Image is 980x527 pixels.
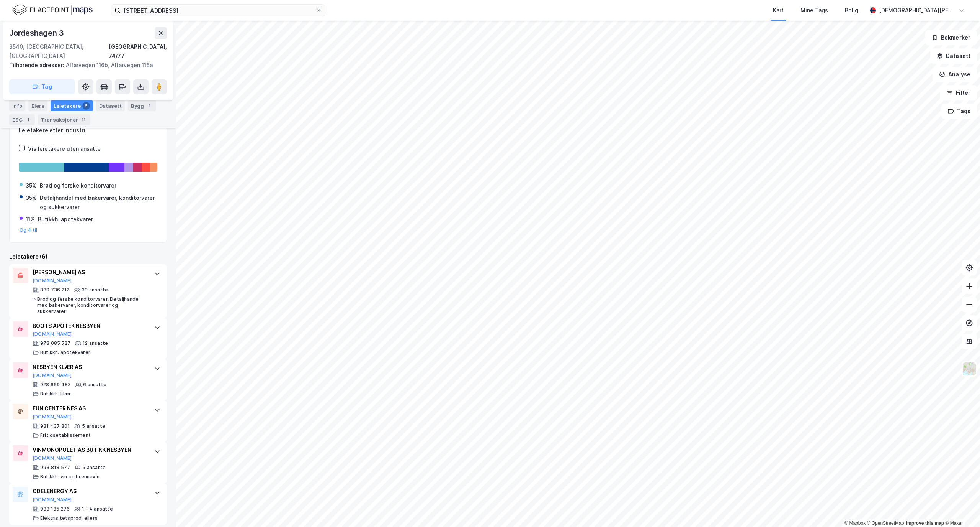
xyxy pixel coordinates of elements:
[40,193,157,212] div: Detaljhandel med bakervarer, konditorvarer og sukkervarer
[962,362,977,376] img: Z
[145,102,153,110] div: 1
[40,287,69,293] div: 830 736 212
[9,42,109,61] div: 3540, [GEOGRAPHIC_DATA], [GEOGRAPHIC_DATA]
[80,116,87,124] div: 11
[40,432,91,438] div: Fritidsetablissement
[844,520,866,526] a: Mapbox
[33,455,72,461] button: [DOMAIN_NAME]
[9,61,161,70] div: Alfarvegen 116b, Alfarvegen 116a
[37,296,147,315] div: Brød og ferske konditorvarer, Detaljhandel med bakervarer, konditorvarer og sukkervarer
[83,340,108,346] div: 12 ansatte
[930,48,977,64] button: Datasett
[33,278,72,284] button: [DOMAIN_NAME]
[9,79,75,94] button: Tag
[20,227,38,233] button: Og 4 til
[33,268,147,277] div: [PERSON_NAME] AS
[33,445,147,455] div: VINMONOPOLET AS BUTIKK NESBYEN
[82,506,113,512] div: 1 - 4 ansatte
[33,497,72,503] button: [DOMAIN_NAME]
[40,391,71,397] div: Butikkh. klær
[40,181,116,190] div: Brød og ferske konditorvarer
[40,349,90,356] div: Butikkh. apotekvarer
[33,321,147,331] div: BOOTS APOTEK NESBYEN
[38,114,90,125] div: Transaksjoner
[9,100,25,111] div: Info
[82,287,108,293] div: 39 ansatte
[942,490,980,527] iframe: Chat Widget
[40,506,70,512] div: 933 135 276
[933,67,977,82] button: Analyse
[9,62,66,68] span: Tilhørende adresser:
[942,490,980,527] div: Kontrollprogram for chat
[867,520,904,526] a: OpenStreetMap
[33,372,72,379] button: [DOMAIN_NAME]
[109,42,167,61] div: [GEOGRAPHIC_DATA], 74/77
[26,181,37,190] div: 35%
[40,464,70,471] div: 993 818 577
[82,464,106,471] div: 5 ansatte
[845,6,858,15] div: Bolig
[40,423,70,429] div: 931 437 801
[96,100,125,111] div: Datasett
[28,100,47,111] div: Eiere
[40,474,100,480] div: Butikkh. vin og brennevin
[906,520,944,526] a: Improve this map
[800,6,828,15] div: Mine Tags
[38,215,93,224] div: Butikkh. apotekvarer
[9,27,65,39] div: Jordeshagen 3
[121,5,316,16] input: Søk på adresse, matrikkel, gårdeiere, leietakere eller personer
[19,126,157,135] div: Leietakere etter industri
[82,102,90,110] div: 6
[9,114,35,125] div: ESG
[33,331,72,337] button: [DOMAIN_NAME]
[40,340,70,346] div: 973 085 727
[33,362,147,372] div: NESBYEN KLÆR AS
[26,215,35,224] div: 11%
[33,487,147,496] div: ODELENERGY AS
[925,30,977,45] button: Bokmerker
[82,423,105,429] div: 5 ansatte
[941,104,977,119] button: Tags
[940,85,977,100] button: Filter
[128,100,156,111] div: Bygg
[33,404,147,413] div: FUN CENTER NES AS
[26,193,37,203] div: 35%
[24,116,32,124] div: 1
[12,3,93,17] img: logo.f888ab2527a4732fd821a326f86c7f29.svg
[83,382,106,388] div: 6 ansatte
[773,6,784,15] div: Kart
[40,382,71,388] div: 928 669 483
[9,252,167,261] div: Leietakere (6)
[33,414,72,420] button: [DOMAIN_NAME]
[40,515,98,521] div: Elektrisitetsprod. ellers
[51,100,93,111] div: Leietakere
[879,6,955,15] div: [DEMOGRAPHIC_DATA][PERSON_NAME]
[28,144,101,153] div: Vis leietakere uten ansatte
